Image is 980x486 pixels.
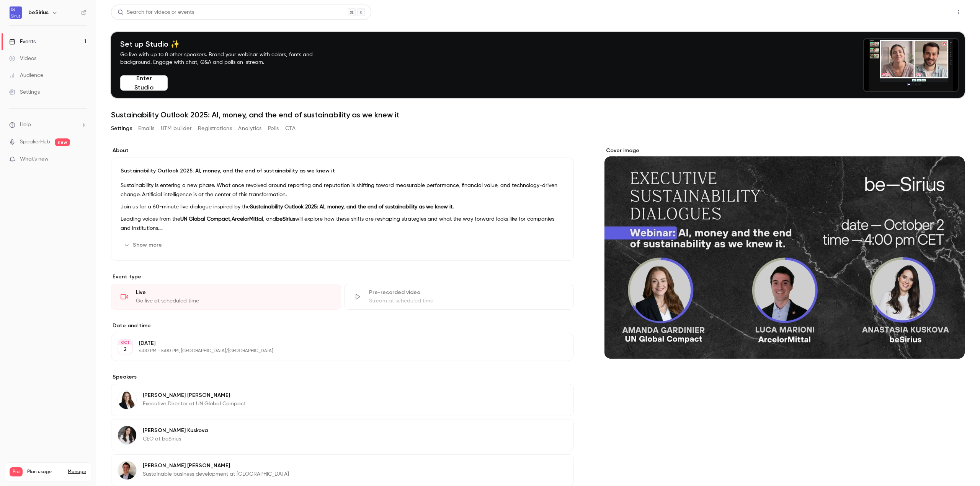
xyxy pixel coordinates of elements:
[111,384,574,416] div: Amanda Gardiner[PERSON_NAME] [PERSON_NAME]Executive Director at UN Global Compact
[111,122,132,135] button: Settings
[161,122,192,135] button: UTM builder
[111,373,574,381] label: Speakers
[143,470,289,478] p: Sustainable business development at [GEOGRAPHIC_DATA]
[604,147,965,154] label: Cover image
[10,467,23,476] span: Pro
[139,348,533,354] p: 4:00 PM - 5:00 PM, [GEOGRAPHIC_DATA]/[GEOGRAPHIC_DATA]
[121,181,564,199] p: Sustainability is entering a new phase. What once revolved around reporting and reputation is shi...
[369,289,565,296] div: Pre-recorded video
[124,346,127,353] p: 2
[118,8,194,16] div: Search for videos or events
[9,72,43,79] div: Audience
[9,88,40,96] div: Settings
[120,75,168,91] button: Enter Studio
[136,289,332,296] div: Live
[20,155,49,163] span: What's new
[139,340,533,347] p: [DATE]
[9,121,87,129] li: help-dropdown-opener
[121,215,564,233] p: Leading voices from the , , and will explore how these shifts are reshaping strategies and what t...
[121,167,564,175] p: Sustainability Outlook 2025: AI, money, and the end of sustainability as we knew it
[20,138,50,146] a: SpeakerHub
[180,216,230,222] strong: UN Global Compact
[268,122,279,135] button: Polls
[120,51,331,66] p: Go live with up to 8 other speakers. Brand your webinar with colors, fonts and background. Engage...
[111,273,574,281] p: Event type
[232,216,263,222] strong: ArcelorMittal
[121,239,167,251] button: Show more
[9,55,36,62] div: Videos
[111,419,574,451] div: Anastasia Kuskova[PERSON_NAME] KuskovaCEO at beSirius
[9,38,36,46] div: Events
[285,122,296,135] button: CTA
[276,216,295,222] strong: beSirius
[118,340,132,345] div: OCT
[55,138,70,146] span: new
[916,5,946,20] button: Share
[118,426,136,444] img: Anastasia Kuskova
[111,284,341,310] div: LiveGo live at scheduled time
[28,9,49,16] h6: beSirius
[143,462,289,470] p: [PERSON_NAME] [PERSON_NAME]
[118,461,136,479] img: Luca Marioni
[111,110,965,119] h1: Sustainability Outlook 2025: AI, money, and the end of sustainability as we knew it
[111,322,574,330] label: Date and time
[344,284,574,310] div: Pre-recorded videoStream at scheduled time
[143,435,208,443] p: CEO at beSirius
[250,204,454,210] strong: Sustainability Outlook 2025: AI, money, and the end of sustainability as we knew it.
[120,39,331,49] h4: Set up Studio ✨
[111,147,574,154] label: About
[143,400,246,408] p: Executive Director at UN Global Compact
[20,121,31,129] span: Help
[121,202,564,211] p: Join us for a 60-minute live dialogue inspired by the
[118,391,136,409] img: Amanda Gardiner
[136,297,332,305] div: Go live at scheduled time
[68,469,86,475] a: Manage
[198,122,232,135] button: Registrations
[138,122,154,135] button: Emails
[369,297,565,305] div: Stream at scheduled time
[143,392,246,399] p: [PERSON_NAME] [PERSON_NAME]
[27,469,63,475] span: Plan usage
[238,122,262,135] button: Analytics
[143,427,208,434] p: [PERSON_NAME] Kuskova
[604,147,965,359] section: Cover image
[10,7,22,19] img: beSirius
